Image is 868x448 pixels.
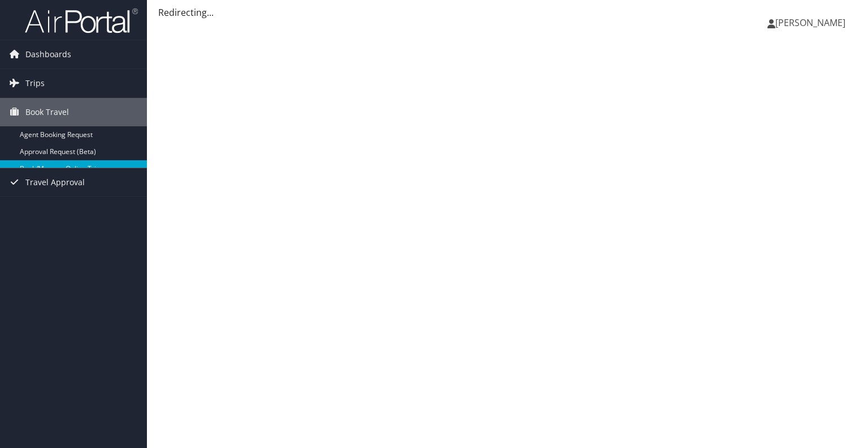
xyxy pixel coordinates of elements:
span: [PERSON_NAME] [775,16,845,29]
span: Book Travel [25,98,69,126]
span: Dashboards [25,40,71,69]
div: Redirecting... [158,6,857,19]
img: airportal-logo.png [25,7,138,34]
span: Trips [25,69,45,97]
span: Travel Approval [25,168,85,197]
a: [PERSON_NAME] [767,6,857,40]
